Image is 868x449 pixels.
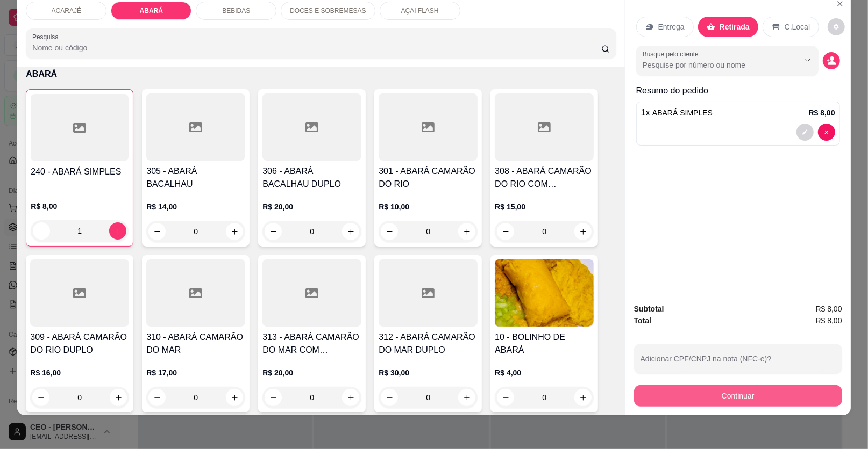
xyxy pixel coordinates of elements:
label: Busque pelo cliente [643,49,702,59]
button: increase-product-quantity [110,389,127,406]
button: decrease-product-quantity [796,124,814,141]
button: decrease-product-quantity [32,389,49,406]
h4: 305 - ABARÁ BACALHAU [146,165,245,191]
strong: Total [634,316,651,325]
p: R$ 8,00 [809,107,835,118]
button: decrease-product-quantity [818,124,835,141]
h4: 309 - ABARÁ CAMARÃO DO RIO DUPLO [30,331,129,357]
button: decrease-product-quantity [33,222,50,240]
p: BEBIDAS [222,6,250,15]
button: increase-product-quantity [458,223,475,240]
p: R$ 15,00 [495,201,594,212]
p: R$ 20,00 [262,367,361,378]
button: Show suggestions [799,52,816,69]
p: C.Local [785,21,810,32]
p: ABARÁ [26,68,616,81]
p: Retirada [720,21,750,32]
button: increase-product-quantity [574,389,592,406]
button: increase-product-quantity [574,223,592,240]
span: ABARÁ SIMPLES [652,108,713,117]
input: Pesquisa [32,42,601,53]
button: decrease-product-quantity [823,52,840,69]
span: R$ 8,00 [816,303,842,315]
p: R$ 30,00 [379,367,478,378]
button: increase-product-quantity [458,389,475,406]
button: decrease-product-quantity [497,389,514,406]
span: R$ 8,00 [816,315,842,327]
p: R$ 10,00 [379,201,478,212]
button: decrease-product-quantity [381,223,398,240]
p: R$ 4,00 [495,367,594,378]
button: increase-product-quantity [342,389,359,406]
h4: 312 - ABARÁ CAMARÃO DO MAR DUPLO [379,331,478,357]
strong: Subtotal [634,305,664,313]
button: decrease-product-quantity [265,389,282,406]
p: Entrega [658,21,685,32]
p: AÇAI FLASH [401,6,439,15]
h4: 308 - ABARÁ CAMARÃO DO RIO COM BACALHAU [495,165,594,191]
button: decrease-product-quantity [497,223,514,240]
button: decrease-product-quantity [148,389,166,406]
h4: 301 - ABARÁ CAMARÃO DO RIO [379,165,478,191]
p: R$ 14,00 [146,201,245,212]
p: ABARÁ [140,6,163,15]
h4: 10 - BOLINHO DE ABARÁ [495,331,594,357]
button: decrease-product-quantity [148,223,166,240]
p: R$ 20,00 [262,201,361,212]
p: DOCES E SOBREMESAS [290,6,366,15]
h4: 306 - ABARÁ BACALHAU DUPLO [262,165,361,191]
p: R$ 17,00 [146,367,245,378]
p: 1 x [641,106,713,119]
button: Continuar [634,385,842,407]
h4: 310 - ABARÁ CAMARÃO DO MAR [146,331,245,357]
p: Resumo do pedido [636,84,840,97]
button: decrease-product-quantity [828,18,845,35]
h4: 313 - ABARÁ CAMARÃO DO MAR COM BACALHAU [262,331,361,357]
button: decrease-product-quantity [381,389,398,406]
p: ACARAJÉ [52,6,81,15]
button: decrease-product-quantity [265,223,282,240]
p: R$ 16,00 [30,367,129,378]
button: increase-product-quantity [226,223,243,240]
label: Pesquisa [32,32,62,41]
button: increase-product-quantity [109,222,126,240]
button: increase-product-quantity [342,223,359,240]
p: R$ 8,00 [31,201,129,212]
input: Adicionar CPF/CNPJ na nota (NFC-e)? [641,358,836,368]
button: increase-product-quantity [226,389,243,406]
h4: 240 - ABARÁ SIMPLES [31,165,129,178]
img: product-image [495,259,594,327]
input: Busque pelo cliente [643,60,782,70]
